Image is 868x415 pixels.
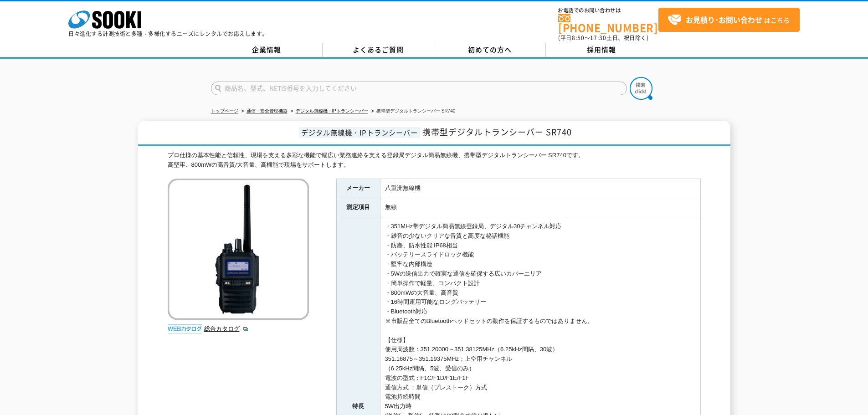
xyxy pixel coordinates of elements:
[658,8,800,32] a: お見積り･お問い合わせはこちら
[558,34,648,42] span: (平日 ～ 土日、祝日除く)
[168,324,202,333] img: webカタログ
[68,31,268,36] p: 日々進化する計測技術と多種・多様化するニーズにレンタルでお応えします。
[336,198,380,217] th: 測定項目
[558,14,658,33] a: [PHONE_NUMBER]
[211,108,238,113] a: トップページ
[422,126,572,138] span: 携帯型デジタルトランシーバー SR740
[204,325,249,332] a: 総合カタログ
[211,43,323,57] a: 企業情報
[323,43,434,57] a: よくあるご質問
[546,43,657,57] a: 採用情報
[380,179,700,198] td: 八重洲無線機
[380,198,700,217] td: 無線
[668,13,790,27] span: はこちら
[336,179,380,198] th: メーカー
[590,34,606,42] span: 17:30
[168,179,309,320] img: 携帯型デジタルトランシーバー SR740
[168,151,701,170] div: プロ仕様の基本性能と信頼性、現場を支える多彩な機能で幅広い業務連絡を支える登録局デジタル簡易無線機、携帯型デジタルトランシーバー SR740です。 高堅牢、800mWの高音質/大音量、高機能で現...
[211,82,627,95] input: 商品名、型式、NETIS番号を入力してください
[299,127,420,138] span: デジタル無線機・IPトランシーバー
[247,108,288,113] a: 通信・安全管理機器
[468,45,512,55] span: 初めての方へ
[630,77,652,100] img: btn_search.png
[370,107,455,116] li: 携帯型デジタルトランシーバー SR740
[558,8,658,13] span: お電話でのお問い合わせは
[296,108,368,113] a: デジタル無線機・IPトランシーバー
[434,43,546,57] a: 初めての方へ
[572,34,585,42] span: 8:50
[686,14,762,25] strong: お見積り･お問い合わせ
